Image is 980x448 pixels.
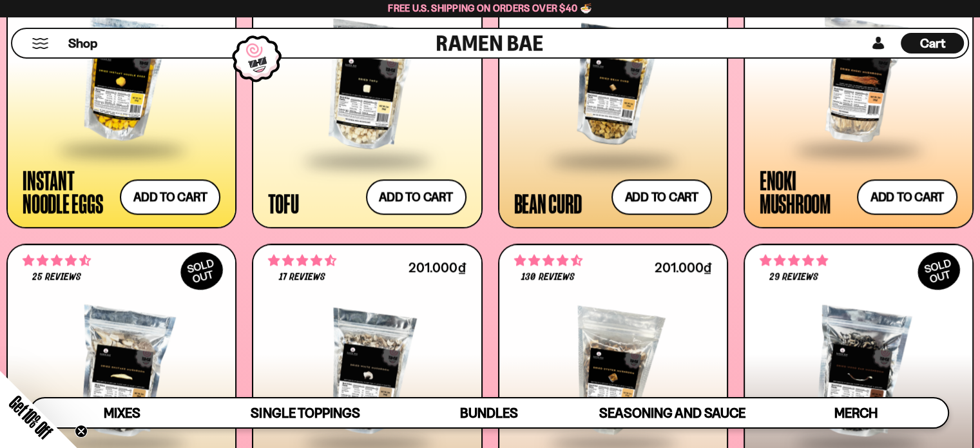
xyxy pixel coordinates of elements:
div: SOLD OUT [911,245,966,297]
button: Add to cart [366,179,466,215]
span: 29 reviews [769,272,818,282]
span: 25 reviews [32,272,81,282]
span: Cart [920,35,945,51]
div: Cart [901,29,964,57]
button: Close teaser [75,425,88,438]
div: 201.000₫ [408,261,466,273]
div: Enoki Mushroom [760,168,850,215]
div: 201.000₫ [655,261,712,273]
span: Get 10% Off [6,392,56,442]
span: 4.86 stars [760,252,828,269]
a: Shop [68,33,97,54]
span: 4.52 stars [23,252,91,269]
button: Add to cart [857,179,957,215]
span: Bundles [460,405,518,421]
span: Mixes [104,405,140,421]
a: Bundles [397,398,581,427]
button: Add to cart [611,179,712,215]
span: 4.68 stars [514,252,582,269]
a: Merch [764,398,948,427]
a: Single Toppings [214,398,398,427]
div: Tofu [268,191,298,215]
div: SOLD OUT [174,245,229,297]
span: 130 reviews [521,272,574,282]
span: Merch [834,405,878,421]
span: 4.59 stars [268,252,336,269]
span: Free U.S. Shipping on Orders over $40 🍜 [388,2,592,14]
button: Mobile Menu Trigger [32,38,49,49]
a: Seasoning and Sauce [581,398,764,427]
div: Instant Noodle Eggs [23,168,113,215]
a: Mixes [30,398,214,427]
div: Bean Curd [514,191,582,215]
button: Add to cart [120,179,220,215]
span: Seasoning and Sauce [599,405,745,421]
span: Shop [68,35,97,52]
span: 17 reviews [279,272,325,282]
span: Single Toppings [251,405,360,421]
